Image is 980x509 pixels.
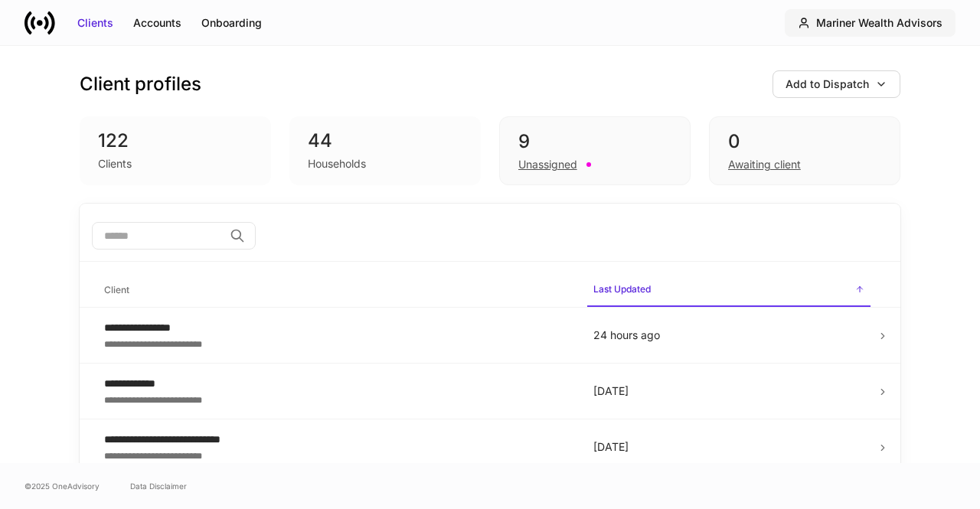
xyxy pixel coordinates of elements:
span: © 2025 OneAdvisory [24,480,100,492]
div: Clients [98,156,132,171]
div: 0 [728,129,881,154]
div: 0Awaiting client [709,116,900,185]
div: Clients [77,15,113,31]
h6: Client [104,282,129,297]
div: Awaiting client [728,157,801,172]
button: Onboarding [191,11,272,35]
button: Accounts [123,11,191,35]
div: 44 [308,129,462,153]
div: 9 [518,129,671,154]
div: Add to Dispatch [786,77,869,92]
button: Mariner Wealth Advisors [785,9,955,37]
div: Unassigned [518,157,577,172]
div: Accounts [133,15,181,31]
div: Households [308,156,366,171]
div: Onboarding [201,15,262,31]
div: 9Unassigned [499,116,691,185]
h3: Client profiles [80,72,201,96]
a: Data Disclaimer [130,480,187,492]
h6: Last Updated [593,282,651,296]
span: Last Updated [587,274,871,307]
span: Client [98,275,575,306]
p: [DATE] [593,383,864,399]
div: Mariner Wealth Advisors [816,15,942,31]
button: Add to Dispatch [773,70,900,98]
div: 122 [98,129,253,153]
p: 24 hours ago [593,328,864,343]
button: Clients [67,11,123,35]
p: [DATE] [593,439,864,455]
